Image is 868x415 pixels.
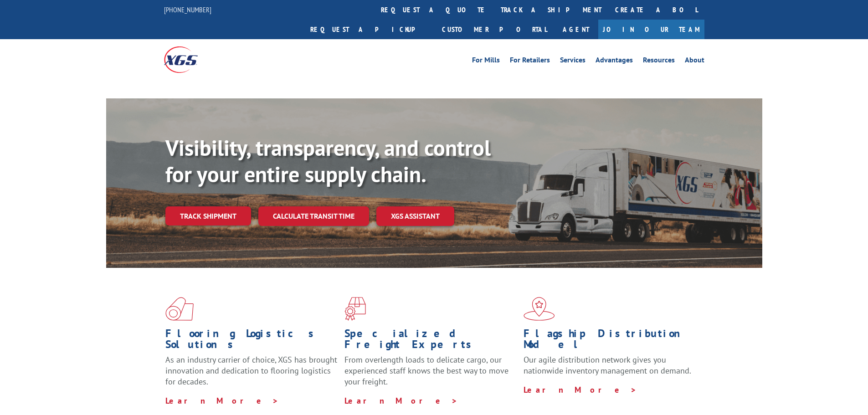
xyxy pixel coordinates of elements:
[165,354,337,387] span: As an industry carrier of choice, XGS has brought innovation and dedication to flooring logistics...
[165,395,279,406] a: Learn More >
[560,56,586,67] a: Services
[524,328,696,354] h1: Flagship Distribution Model
[376,206,454,226] a: XGS ASSISTANT
[344,395,458,406] a: Learn More >
[643,56,675,67] a: Resources
[344,328,517,354] h1: Specialized Freight Experts
[524,297,555,321] img: xgs-icon-flagship-distribution-model-red
[524,354,691,376] span: Our agile distribution network gives you nationwide inventory management on demand.
[344,354,517,395] p: From overlength loads to delicate cargo, our experienced staff knows the best way to move your fr...
[258,206,369,226] a: Calculate transit time
[510,56,550,67] a: For Retailers
[685,56,704,67] a: About
[598,20,704,39] a: Join Our Team
[524,384,637,395] a: Learn More >
[165,297,194,321] img: xgs-icon-total-supply-chain-intelligence-red
[165,133,491,188] b: Visibility, transparency, and control for your entire supply chain.
[554,20,598,39] a: Agent
[344,297,366,321] img: xgs-icon-focused-on-flooring-red
[435,20,554,39] a: Customer Portal
[165,206,251,225] a: Track shipment
[472,56,500,67] a: For Mills
[164,5,211,14] a: [PHONE_NUMBER]
[165,328,338,354] h1: Flooring Logistics Solutions
[303,20,435,39] a: Request a pickup
[596,56,633,67] a: Advantages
